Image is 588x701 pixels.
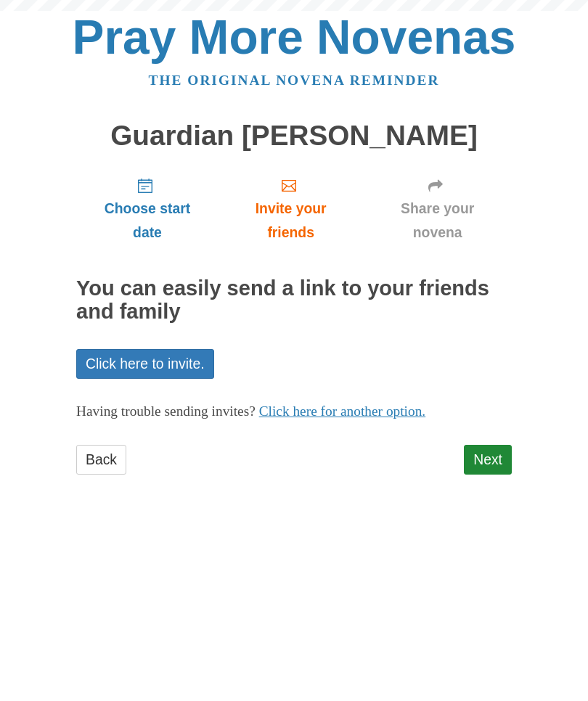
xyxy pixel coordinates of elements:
[219,165,363,252] a: Invite your friends
[233,197,348,245] span: Invite your friends
[259,403,426,419] a: Click here for another option.
[76,403,256,419] span: Having trouble sending invites?
[76,445,126,475] a: Back
[76,277,512,324] h2: You can easily send a link to your friends and family
[76,349,214,379] a: Click here to invite.
[73,10,516,64] a: Pray More Novenas
[363,165,512,252] a: Share your novena
[91,197,204,245] span: Choose start date
[76,120,512,152] h1: Guardian [PERSON_NAME]
[76,165,219,252] a: Choose start date
[149,73,440,88] a: The original novena reminder
[464,445,512,475] a: Next
[377,197,497,245] span: Share your novena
